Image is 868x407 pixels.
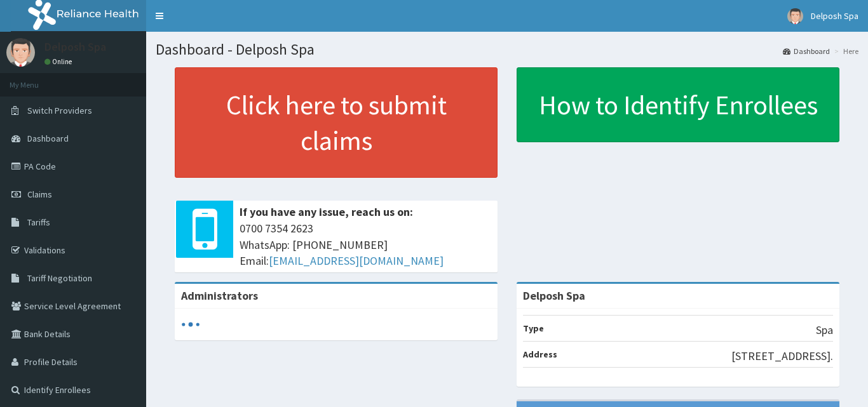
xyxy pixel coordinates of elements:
h1: Dashboard - Delposh Spa [156,41,858,58]
a: Online [44,57,75,66]
span: Dashboard [27,133,69,144]
span: 0700 7354 2623 WhatsApp: [PHONE_NUMBER] Email: [240,220,491,269]
b: Address [523,349,557,360]
p: [STREET_ADDRESS]. [731,348,833,364]
span: Switch Providers [27,105,92,116]
b: Administrators [181,288,258,303]
svg: audio-loading [181,315,200,334]
p: Delposh Spa [44,41,106,53]
a: Dashboard [783,46,830,57]
span: Tariff Negotiation [27,272,92,284]
strong: Delposh Spa [523,288,585,303]
img: User Image [6,38,35,67]
b: If you have any issue, reach us on: [240,204,413,219]
span: Claims [27,189,52,200]
span: Delposh Spa [811,10,858,22]
li: Here [831,46,858,57]
a: Click here to submit claims [175,67,498,178]
img: User Image [787,8,803,24]
p: Spa [816,322,833,338]
a: How to Identify Enrollees [517,67,839,142]
b: Type [523,323,544,334]
span: Tariffs [27,217,50,228]
a: [EMAIL_ADDRESS][DOMAIN_NAME] [269,253,444,268]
